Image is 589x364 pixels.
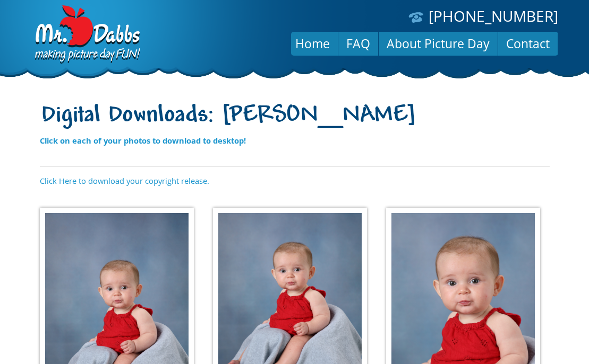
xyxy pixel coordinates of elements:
[40,175,209,186] a: Click Here to download your copyright release.
[429,6,558,26] a: [PHONE_NUMBER]
[379,31,498,56] a: About Picture Day
[287,31,338,56] a: Home
[31,5,142,65] img: Dabbs Company
[40,135,246,146] strong: Click on each of your photos to download to desktop!
[338,31,378,56] a: FAQ
[40,102,550,130] h1: Digital Downloads: [PERSON_NAME]
[498,31,558,56] a: Contact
